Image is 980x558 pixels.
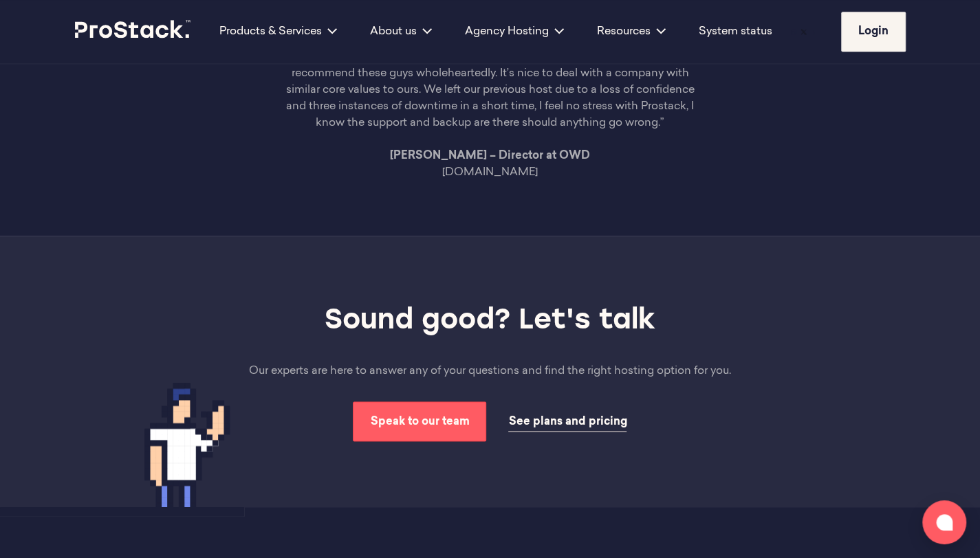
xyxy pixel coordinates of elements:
[922,500,966,544] button: Open chat window
[241,302,739,341] h2: Sound good? Let's talk
[699,23,772,40] a: System status
[448,23,580,40] div: Agency Hosting
[241,363,739,379] p: Our experts are here to answer any of your questions and find the right hosting option for you.
[353,401,486,441] a: Speak to our team
[370,416,469,427] span: Speak to our team
[442,167,538,178] a: [DOMAIN_NAME]
[390,150,590,161] strong: [PERSON_NAME] – Director at OWD
[353,23,448,40] div: About us
[580,23,682,40] div: Resources
[508,416,627,427] span: See plans and pricing
[841,12,906,52] a: Login
[508,412,627,432] a: See plans and pricing
[858,26,889,37] span: Login
[203,23,353,40] div: Products & Services
[75,20,192,43] a: Prostack logo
